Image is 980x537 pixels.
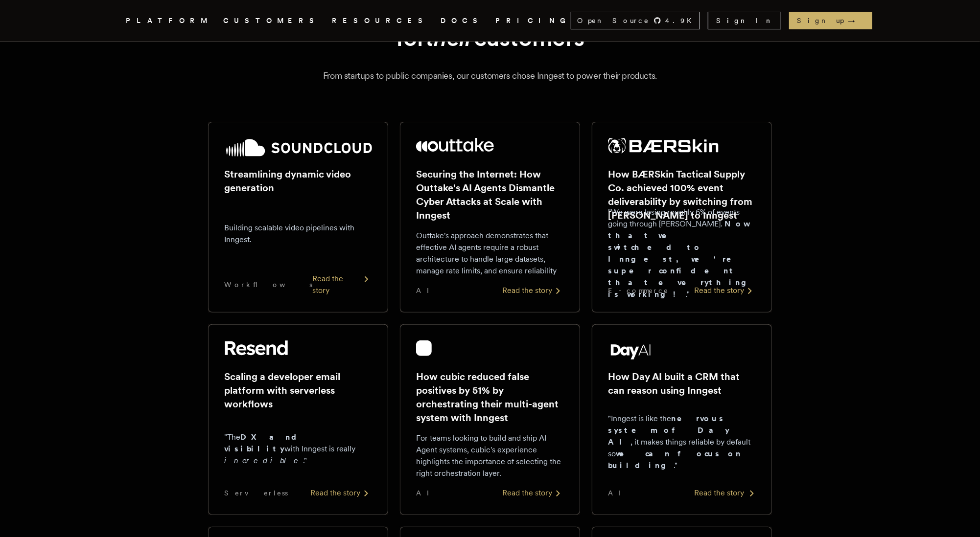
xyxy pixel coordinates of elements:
[592,122,772,313] a: BÆRSkin Tactical Supply Co. logoHow BÆRSkin Tactical Supply Co. achieved 100% event deliverabilit...
[441,15,484,27] a: DOCS
[694,285,756,296] div: Read the story
[223,15,320,27] a: CUSTOMERS
[592,324,772,515] a: Day AI logoHow Day AI built a CRM that can reason using Inngest"Inngest is like thenervous system...
[208,122,388,313] a: SoundCloud logoStreamlining dynamic video generationBuilding scalable video pipelines with Innges...
[416,230,564,277] p: Outtake's approach demonstrates that effective AI agents require a robust architecture to handle ...
[224,370,372,411] h2: Scaling a developer email platform with serverless workflows
[608,449,742,470] strong: we can focus on building
[224,340,288,356] img: Resend
[224,488,288,498] span: Serverless
[608,167,756,222] h2: How BÆRSkin Tactical Supply Co. achieved 100% event deliverability by switching from [PERSON_NAME...
[416,286,438,295] span: AI
[416,488,438,498] span: AI
[416,370,564,425] h2: How cubic reduced false positives by 51% by orchestrating their multi-agent system with Inngest
[224,167,372,195] h2: Streamlining dynamic video generation
[224,431,372,467] p: "The with Inngest is really ."
[608,488,630,498] span: AI
[608,340,654,360] img: Day AI
[224,456,303,465] em: incredible
[416,340,432,356] img: cubic
[502,487,564,499] div: Read the story
[608,370,756,397] h2: How Day AI built a CRM that can reason using Inngest
[608,219,754,299] strong: Now that we switched to Inngest, we're super confident that everything is working!
[400,324,580,515] a: cubic logoHow cubic reduced false positives by 51% by orchestrating their multi-agent system with...
[224,222,372,246] p: Building scalable video pipelines with Inngest.
[312,273,372,296] div: Read the story
[126,15,211,27] button: PLATFORM
[789,12,872,29] a: Sign up
[138,69,842,83] p: From startups to public companies, our customers chose Inngest to power their products.
[502,285,564,296] div: Read the story
[577,16,650,25] span: Open Source
[608,206,756,300] p: "We were losing roughly 6% of events going through [PERSON_NAME]. ."
[848,16,864,25] span: →
[208,324,388,515] a: Resend logoScaling a developer email platform with serverless workflows"TheDX and visibilitywith ...
[608,286,669,295] span: E-commerce
[694,487,756,499] div: Read the story
[608,413,756,471] p: "Inngest is like the , it makes things reliable by default so ."
[332,15,429,27] button: RESOURCES
[708,12,781,29] a: Sign In
[400,122,580,313] a: Outtake logoSecuring the Internet: How Outtake's AI Agents Dismantle Cyber Attacks at Scale with ...
[416,138,494,152] img: Outtake
[416,167,564,222] h2: Securing the Internet: How Outtake's AI Agents Dismantle Cyber Attacks at Scale with Inngest
[608,414,729,447] strong: nervous system of Day AI
[416,432,564,479] p: For teams looking to build and ship AI Agent systems, cubic's experience highlights the importanc...
[495,15,571,27] a: PRICING
[224,432,305,453] strong: DX and visibility
[224,280,312,290] span: Workflows
[665,16,698,25] span: 4.9 K
[224,138,372,157] img: SoundCloud
[310,487,372,499] div: Read the story
[608,138,719,154] img: BÆRSkin Tactical Supply Co.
